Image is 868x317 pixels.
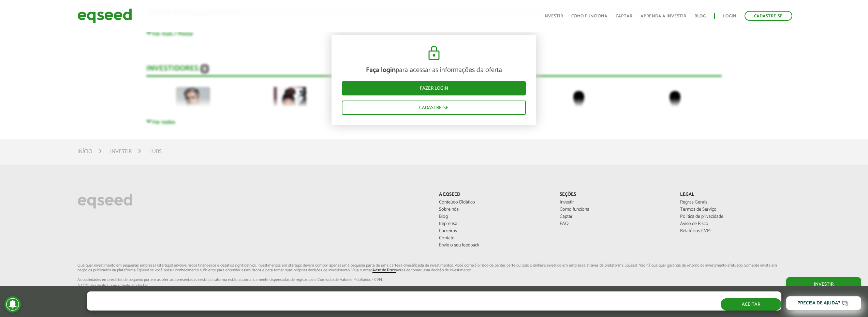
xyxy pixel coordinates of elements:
[426,45,442,61] img: cadeado.svg
[439,243,549,248] a: Envie o seu feedback
[680,229,790,233] a: Relatórios CVM
[77,149,92,154] a: Início
[149,147,162,156] li: Lubs
[439,222,549,226] a: Imprensa
[680,207,790,212] a: Termos de Serviço
[560,222,670,226] a: FAQ
[680,214,790,219] a: Política de privacidade
[87,304,334,310] p: Ao clicar em "aceitar", você aceita nossa .
[342,81,526,95] a: Fazer login
[77,278,791,282] span: As sociedades empresárias de pequeno porte e as ofertas apresentadas nesta plataforma estão aut...
[680,192,790,198] p: Legal
[560,214,670,219] a: Captar
[560,200,670,205] a: Investir
[721,298,781,311] button: Aceitar
[439,229,549,233] a: Carreiras
[571,14,607,18] a: Como funciona
[616,14,632,18] a: Captar
[680,200,790,205] a: Regras Gerais
[177,304,256,310] a: política de privacidade e de cookies
[723,14,736,18] a: Login
[77,284,791,288] span: A CVM não analisa previamente as ofertas.
[77,192,133,210] img: EqSeed Logo
[543,14,563,18] a: Investir
[680,222,790,226] a: Aviso de Risco
[439,192,549,198] p: A EqSeed
[87,291,334,302] h5: O site da EqSeed utiliza cookies para melhorar sua navegação.
[77,7,132,25] img: EqSeed
[641,14,686,18] a: Aprenda a investir
[745,11,792,21] a: Cadastre-se
[77,263,791,316] p: Qualquer investimento em pequenas empresas (startups) envolve riscos financeiros e desafios signi...
[110,149,132,154] a: Investir
[694,14,706,18] a: Blog
[560,207,670,212] a: Como funciona
[372,268,396,273] a: Aviso de Risco
[439,236,549,241] a: Contato
[366,64,396,76] strong: Faça login
[439,207,549,212] a: Sobre nós
[786,277,861,291] a: Investir
[342,101,526,115] a: Cadastre-se
[560,192,670,198] p: Seções
[342,66,526,74] p: para acessar as informações da oferta
[439,214,549,219] a: Blog
[439,200,549,205] a: Conteúdo Didático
